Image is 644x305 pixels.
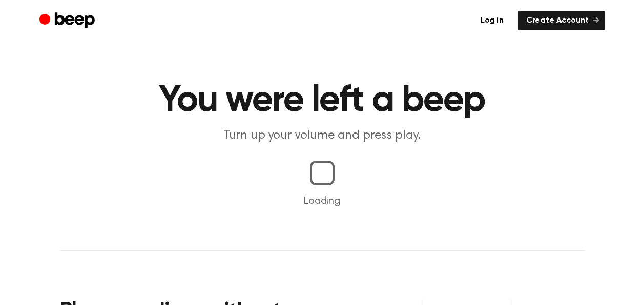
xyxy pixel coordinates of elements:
a: Create Account [518,11,605,30]
h1: You were left a beep [60,82,585,119]
a: Beep [39,11,97,31]
p: Turn up your volume and press play. [126,127,519,144]
p: Loading [12,194,632,209]
a: Log in [472,11,512,30]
